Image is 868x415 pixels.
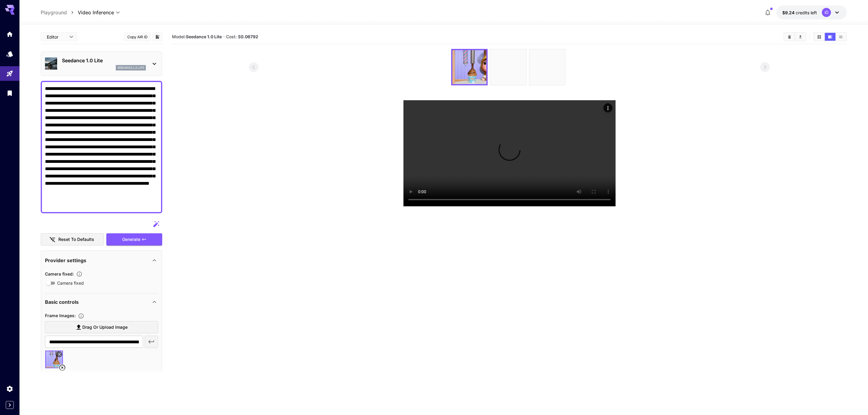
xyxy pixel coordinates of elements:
[782,9,817,16] div: $9.23533
[603,103,612,112] div: Actions
[122,236,140,243] span: Generate
[186,34,222,39] b: Seedance 1.0 Lite
[45,298,79,306] p: Basic controls
[795,33,806,41] button: Download All
[6,401,14,409] button: Expand sidebar
[6,70,13,77] div: Playground
[822,8,831,17] div: IÖ
[41,9,78,16] nav: breadcrumb
[796,10,817,15] span: credits left
[45,271,74,276] span: Camera fixed :
[226,34,258,39] span: Cost: $
[45,54,158,73] div: Seedance 1.0 Liteseedance_1_0_lite
[241,34,258,39] b: 0.06792
[172,34,222,39] span: Model:
[118,66,144,70] p: seedance_1_0_lite
[45,253,158,268] div: Provider settings
[784,33,795,41] button: Clear All
[784,32,806,41] div: Clear AllDownload All
[45,257,86,264] p: Provider settings
[82,324,128,331] span: Drag or upload image
[825,33,835,41] button: Show media in video view
[835,33,846,41] button: Show media in list view
[223,33,225,40] p: ·
[814,33,825,41] button: Show media in grid view
[6,30,13,38] div: Home
[452,50,486,84] img: Yt5GdAAAABklEQVQDAFt48izk3jX5AAAAAElFTkSuQmCC
[155,33,160,40] button: Add to library
[6,50,13,58] div: Models
[57,280,84,286] span: Camera fixed
[782,10,796,15] span: $9.24
[776,5,847,19] button: $9.23533IÖ
[76,313,87,319] button: Upload frame images.
[45,313,76,318] span: Frame Images :
[838,386,868,415] div: Sohbet Aracı
[41,233,104,246] button: Reset to defaults
[62,57,146,64] p: Seedance 1.0 Lite
[490,49,526,85] img: 7FC+yAAAAAZJREFUAwAQHwbBSziNHAAAAABJRU5ErkJggg==
[813,32,847,41] div: Show media in grid viewShow media in video viewShow media in list view
[78,9,114,16] span: Video Inference
[45,295,158,309] div: Basic controls
[41,9,67,16] a: Playground
[6,89,13,97] div: Library
[47,34,66,40] span: Editor
[45,321,158,334] label: Drag or upload image
[106,233,162,246] button: Generate
[838,386,868,415] iframe: Chat Widget
[124,33,151,41] button: Copy AIR ID
[529,49,565,85] img: 7FC+yAAAAAZJREFUAwAQHwbBSziNHAAAAABJRU5ErkJggg==
[6,385,13,393] div: Settings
